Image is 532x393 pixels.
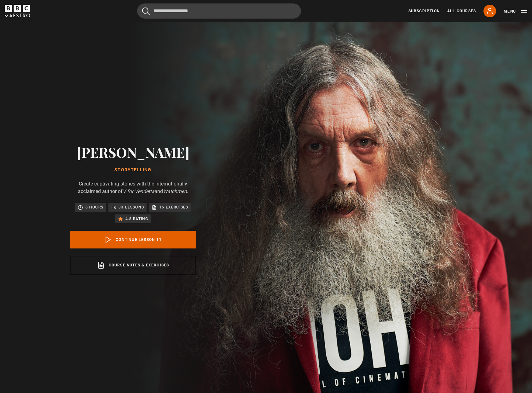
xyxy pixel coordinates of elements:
[125,216,148,222] p: 4.8 rating
[504,8,527,14] button: Toggle navigation
[137,3,301,19] input: Search
[447,8,476,14] a: All Courses
[85,204,103,210] p: 6 hours
[159,204,188,210] p: 16 exercises
[70,231,196,248] a: Continue lesson 11
[70,144,196,160] h2: [PERSON_NAME]
[70,180,196,195] p: Create captivating stories with the internationally acclaimed author of and .
[123,188,154,194] i: V for Vendetta
[163,188,187,194] i: Watchmen
[5,5,30,17] svg: BBC Maestro
[70,168,196,173] h1: Storytelling
[142,7,150,15] button: Submit the search query
[408,8,440,14] a: Subscription
[70,256,196,274] a: Course notes & exercises
[119,204,144,210] p: 33 lessons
